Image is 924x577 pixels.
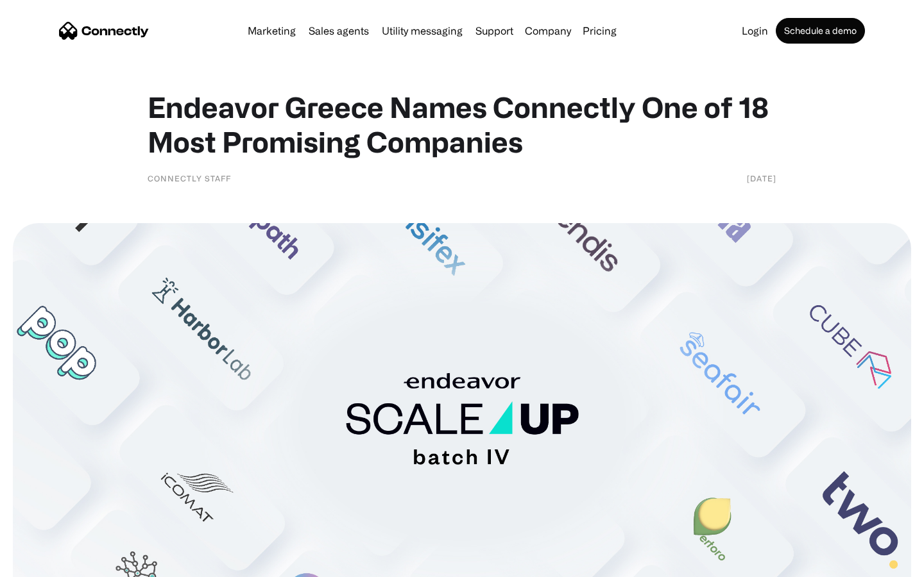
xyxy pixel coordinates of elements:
[776,18,865,44] a: Schedule a demo
[26,555,77,573] ul: Language list
[525,22,571,40] div: Company
[148,172,231,185] div: Connectly Staff
[304,26,374,36] a: Sales agents
[148,90,776,159] h1: Endeavor Greece Names Connectly One of 18 Most Promising Companies
[13,555,77,573] aside: Language selected: English
[470,26,518,36] a: Support
[243,26,301,36] a: Marketing
[737,26,773,36] a: Login
[747,172,776,185] div: [DATE]
[377,26,468,36] a: Utility messaging
[577,26,622,36] a: Pricing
